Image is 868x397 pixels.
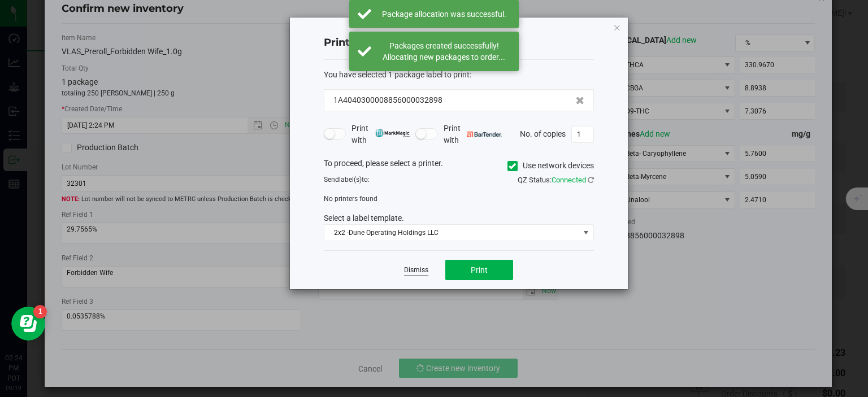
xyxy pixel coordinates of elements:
a: Dismiss [404,265,428,275]
div: Package allocation was successful. [377,8,510,20]
img: bartender.png [467,132,502,137]
div: To proceed, please select a printer. [315,158,602,174]
h4: Print package label [324,36,594,50]
iframe: Resource center [11,307,45,341]
span: Print with [444,123,502,146]
span: QZ Status: [518,176,594,184]
span: label(s) [339,176,362,184]
span: No printers found [324,195,377,203]
iframe: Resource center unread badge [33,305,47,319]
span: 2x2 -Dune Operating Holdings LLC [324,225,579,241]
div: : [324,69,594,81]
span: Print [471,265,488,274]
span: No. of copies [520,129,566,138]
span: 1A4040300008856000032898 [333,94,442,106]
div: Select a label template. [315,212,602,224]
button: Print [445,260,513,280]
div: Packages created successfully! Allocating new packages to order... [377,40,510,63]
span: Connected [552,176,586,184]
span: Send to: [324,176,370,184]
img: mark_magic_cybra.png [375,129,410,137]
span: Print with [351,123,410,146]
label: Use network devices [507,160,594,172]
span: You have selected 1 package label to print [324,70,470,79]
